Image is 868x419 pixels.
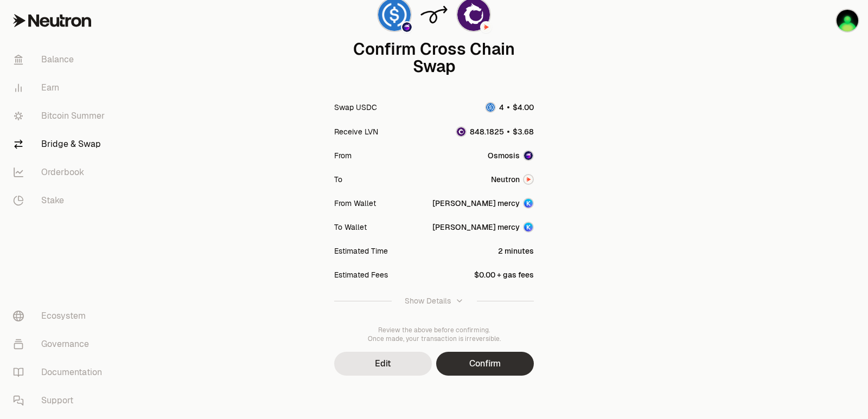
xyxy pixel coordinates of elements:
div: From [334,150,352,161]
a: Bridge & Swap [4,130,117,158]
img: Neutron Logo [524,175,533,184]
div: Receive LVN [334,126,378,137]
button: Confirm [436,352,534,376]
div: Review the above before confirming. Once made, your transaction is irreversible. [334,326,534,343]
button: [PERSON_NAME] mercyAccount Image [432,222,534,233]
a: Balance [4,46,117,74]
img: Osmosis Logo [524,151,533,160]
div: To [334,174,342,185]
img: Account Image [524,223,533,231]
a: Support [4,386,117,415]
a: Earn [4,74,117,102]
div: Show Details [405,295,451,306]
div: 2 minutes [498,246,534,256]
div: To Wallet [334,222,367,233]
a: Governance [4,330,117,358]
div: $0.00 + gas fees [474,269,534,280]
div: [PERSON_NAME] mercy [432,198,520,209]
button: [PERSON_NAME] mercyAccount Image [432,198,534,209]
a: Bitcoin Summer [4,102,117,130]
a: Documentation [4,358,117,386]
a: Orderbook [4,158,117,186]
a: Stake [4,186,117,215]
div: Estimated Fees [334,269,388,280]
img: sandy mercy [837,10,858,31]
img: Osmosis Logo [402,22,412,32]
button: Edit [334,352,432,376]
div: Swap USDC [334,102,377,113]
div: Confirm Cross Chain Swap [334,41,534,75]
img: USDC Logo [486,103,495,112]
span: Neutron [491,174,520,185]
img: Neutron Logo [481,22,491,32]
img: LVN Logo [457,127,465,136]
a: Ecosystem [4,302,117,330]
button: Show Details [334,287,534,315]
div: From Wallet [334,198,376,209]
div: [PERSON_NAME] mercy [432,222,520,233]
span: Osmosis [488,150,520,161]
img: Account Image [524,199,533,208]
div: Estimated Time [334,246,388,256]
